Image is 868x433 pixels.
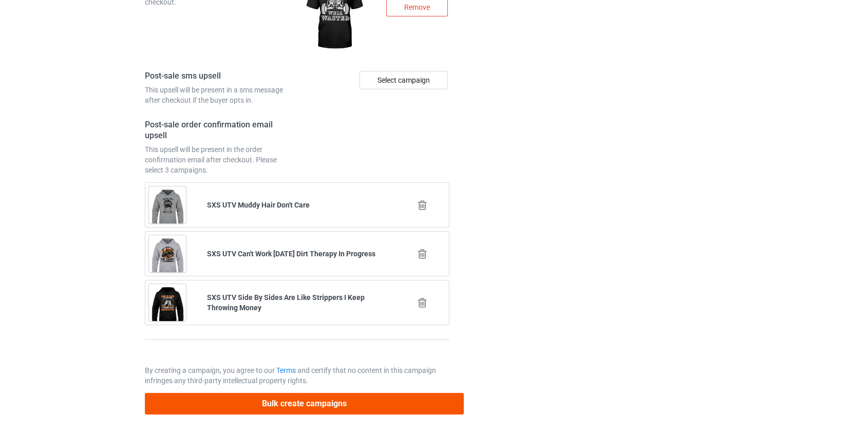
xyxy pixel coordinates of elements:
h4: Post-sale sms upsell [145,71,294,82]
div: Select campaign [360,71,448,89]
b: SXS UTV Side By Sides Are Like Strippers I Keep Throwing Money [207,293,365,312]
a: Terms [276,366,296,374]
div: This upsell will be present in a sms message after checkout if the buyer opts in. [145,85,294,105]
h4: Post-sale order confirmation email upsell [145,120,294,141]
b: SXS UTV Muddy Hair Don't Care [207,201,310,209]
div: This upsell will be present in the order confirmation email after checkout. Please select 3 campa... [145,144,294,175]
b: SXS UTV Can't Work [DATE] Dirt Therapy In Progress [207,250,375,258]
button: Bulk create campaigns [145,393,464,414]
p: By creating a campaign, you agree to our and certify that no content in this campaign infringes a... [145,365,450,386]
